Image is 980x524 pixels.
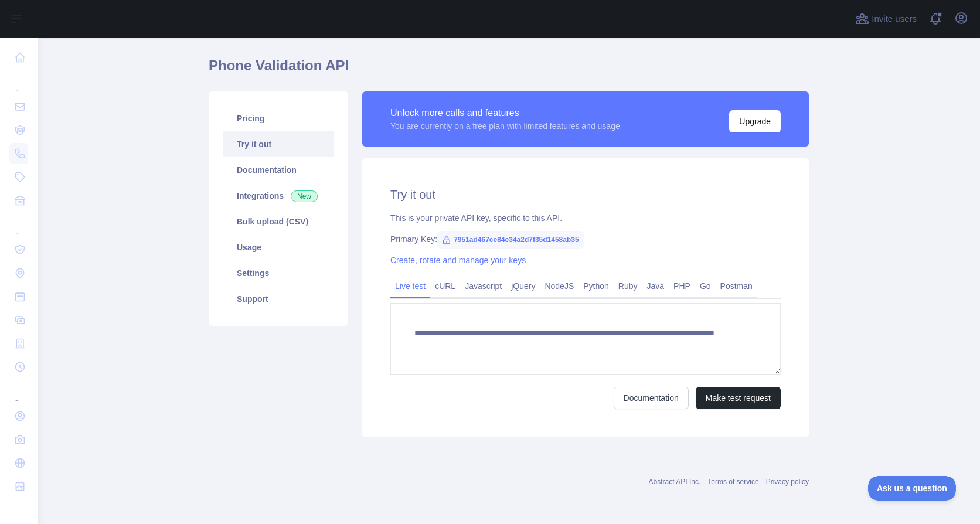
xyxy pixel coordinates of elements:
a: Usage [223,234,334,260]
button: Make test request [696,387,781,409]
a: Integrations New [223,183,334,209]
a: Abstract API Inc. [649,478,701,486]
a: Live test [390,277,430,295]
a: NodeJS [540,277,579,295]
a: Support [223,286,334,312]
a: Java [642,277,669,295]
h2: Try it out [390,186,781,203]
a: cURL [430,277,460,295]
button: Invite users [853,9,919,28]
div: Primary Key: [390,233,781,245]
a: Bulk upload (CSV) [223,209,334,234]
a: Postman [716,277,757,295]
button: Upgrade [729,110,781,132]
span: Invite users [872,12,917,26]
a: Documentation [614,387,689,409]
div: ... [9,213,28,237]
a: PHP [669,277,695,295]
a: jQuery [506,277,540,295]
div: You are currently on a free plan with limited features and usage [390,120,620,132]
a: Create, rotate and manage your keys [390,256,526,265]
a: Go [695,277,716,295]
a: Settings [223,260,334,286]
div: This is your private API key, specific to this API. [390,212,781,224]
div: Unlock more calls and features [390,106,620,120]
span: New [291,190,318,202]
a: Terms of service [707,478,758,486]
iframe: Toggle Customer Support [868,476,957,501]
a: Documentation [223,157,334,183]
a: Ruby [614,277,642,295]
h1: Phone Validation API [209,56,809,84]
div: ... [9,70,28,94]
a: Try it out [223,131,334,157]
a: Javascript [460,277,506,295]
div: ... [9,380,28,403]
a: Python [579,277,614,295]
span: 7951ad467ce84e34a2d7f35d1458ab35 [437,231,584,249]
a: Privacy policy [766,478,809,486]
a: Pricing [223,106,334,131]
